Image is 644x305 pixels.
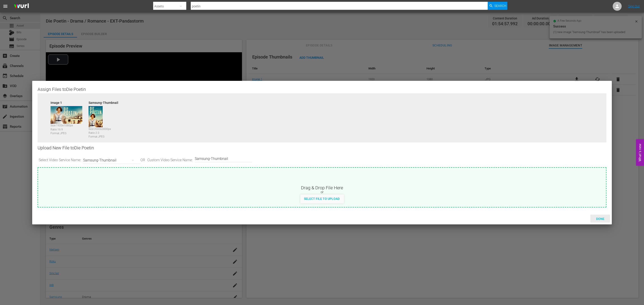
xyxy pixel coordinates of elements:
span: OR [139,158,146,163]
div: Drag & Drop File Here [38,185,606,190]
div: Upload New File to Die Poetin [38,142,606,153]
div: Assign Files to Die Poetin [38,86,606,92]
span: menu [3,4,8,9]
div: Samsung-Thumbnail [83,154,138,167]
div: or [38,190,606,194]
span: Select File to Upload [300,197,343,201]
div: Size: 2000 x 3000 px Ratio: 2:3 Format: JPEG [89,127,124,137]
button: Select File to Upload [300,194,343,203]
a: Sign Out [628,4,640,8]
img: ans4CAIJ8jUAAAAAAAAAAAAAAAAAAAAAAAAgQb4GAAAAAAAAAAAAAAAAAAAAAAAAJMjXAAAAAAAAAAAAAAAAAAAAAAAAgAT5G... [11,1,32,12]
img: 89165960-Samsung-Thumbnail_v1.jpg [89,106,103,127]
div: Samsung-Thumbnail [89,100,124,104]
button: Search [488,2,507,10]
div: Image 1 [51,100,86,104]
span: Done [593,217,608,221]
button: Open Feedback Widget [636,139,644,166]
span: Select Video Service Name: [38,158,82,163]
span: Search [494,2,506,10]
button: Done [590,215,610,223]
img: diepoetin_1920_1080.jpg [51,106,82,124]
div: Size: 1920 x 1080 px Ratio: 16:9 Format: JPEG [51,124,86,133]
span: Custom Video Service Name: [146,158,194,163]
